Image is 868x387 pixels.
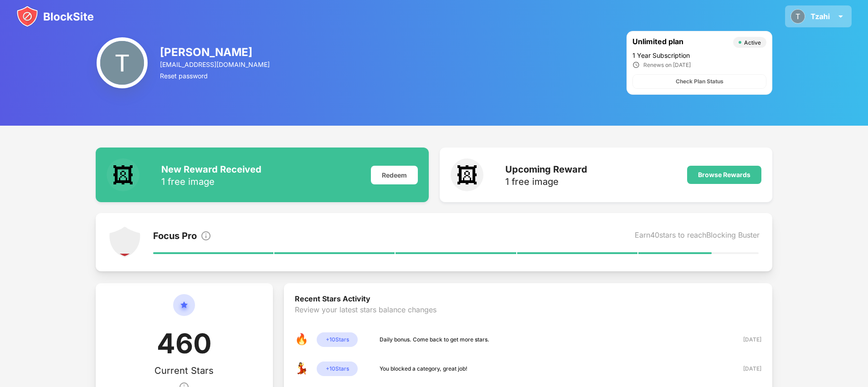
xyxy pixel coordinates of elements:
div: 🔥 [295,332,309,347]
div: Reset password [160,72,271,80]
div: 🖼 [107,158,139,191]
div: Review your latest stars balance changes [295,305,761,332]
div: Active [744,39,761,46]
div: You blocked a category, great job! [380,364,467,373]
img: info.svg [200,230,211,241]
div: [EMAIL_ADDRESS][DOMAIN_NAME] [160,61,271,68]
div: 1 free image [505,177,587,186]
div: Recent Stars Activity [295,294,761,305]
img: circle-star.svg [173,294,195,327]
div: New Reward Received [161,164,262,175]
img: points-level-1.svg [108,226,141,259]
div: 💃 [295,362,309,376]
div: Tzahi [811,12,830,21]
div: Renews on [DATE] [643,61,691,68]
div: Daily bonus. Come back to get more stars. [380,335,489,344]
div: + 10 Stars [317,332,358,347]
div: Unlimited plan [632,37,729,48]
div: [DATE] [729,364,761,373]
div: [DATE] [729,335,761,344]
img: AATXAJwPpR0_PTwsmYBxWgyeHm_eP1678qwMNFlbRZJ6=s96-c [97,37,148,88]
img: clock_ic.svg [632,61,640,69]
div: 1 free image [161,177,262,186]
div: + 10 Stars [317,362,358,376]
div: Browse Rewards [698,171,750,178]
div: Current Stars [154,365,214,376]
img: blocksite-icon.svg [16,5,94,27]
div: [PERSON_NAME] [160,46,271,59]
div: Earn 40 stars to reach Blocking Buster [635,230,760,243]
div: Check Plan Status [676,77,724,86]
img: AATXAJwPpR0_PTwsmYBxWgyeHm_eP1678qwMNFlbRZJ6=s96-c [791,9,805,24]
div: 🖼 [451,158,483,191]
div: Focus Pro [153,230,197,243]
div: 460 [157,327,211,365]
div: Upcoming Reward [505,164,587,175]
div: Redeem [371,166,418,184]
div: 1 Year Subscription [632,51,766,59]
